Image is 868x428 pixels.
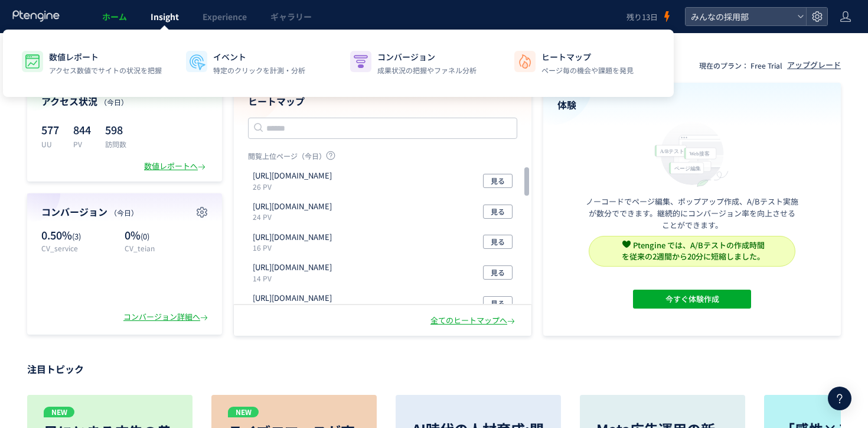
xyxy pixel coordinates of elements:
span: 見る [491,296,505,310]
button: 見る [483,205,513,219]
h4: アクセス状況 [41,95,208,108]
p: アクセス数値でサイトの状況を把握 [49,65,162,76]
div: 全てのヒートマップへ [430,315,517,326]
h4: コンバージョン [41,205,208,219]
p: 0.50% [41,228,119,243]
p: イベント [213,51,305,63]
p: 注目トピック [27,359,841,378]
p: 13 PV [253,304,337,314]
p: 閲覧上位ページ（今日） [248,151,517,166]
h4: 体験 [557,98,827,112]
p: 訪問数 [105,139,126,149]
p: 16 PV [253,242,337,252]
p: 598 [105,120,126,139]
h4: ヒートマップ [248,95,517,108]
div: コンバージョン詳細へ [123,312,210,323]
p: https://neo-career.co.jp/humanresource/knowhow/a-contents-middlecareer-muryokyuzin-230824 [253,201,332,212]
img: svg+xml,%3c [622,240,631,248]
p: 24 PV [253,212,337,222]
span: ギャラリー [270,11,312,22]
p: 数値レポート [49,51,162,63]
p: 特定のクリックを計測・分析 [213,65,305,76]
span: 見る [491,235,505,249]
span: (0) [141,231,149,242]
p: https://neo-career.co.jp/humanresource/kyuzinbox [253,262,332,273]
p: ヒートマップ [541,51,634,63]
p: 現在のプラン： Free Trial [699,60,782,70]
p: 577 [41,120,59,139]
span: 今すぐ体験作成 [665,290,719,309]
span: みんなの採用部 [687,8,792,25]
p: 26 PV [253,181,337,192]
img: home_experience_onbo_jp-C5-EgdA0.svg [649,119,735,188]
p: コンバージョン [377,51,477,63]
button: 見る [483,265,513,280]
p: ノーコードでページ編集、ポップアップ作成、A/Bテスト実施が数分でできます。継続的にコンバージョン率を向上させることができます。 [586,196,798,231]
span: Ptengine では、A/Bテストの作成時間 を従来の2週間から20分に短縮しました。 [622,239,765,262]
span: 見る [491,174,505,188]
span: （今日） [100,97,128,107]
p: PV [73,139,91,149]
span: 見る [491,265,505,280]
span: （今日） [110,207,138,218]
p: https://neo-career.co.jp/humanresource [253,170,332,181]
p: NEW [44,407,74,417]
div: 数値レポートへ [144,161,208,172]
p: NEW [228,407,259,417]
p: 成果状況の把握やファネル分析 [377,65,477,76]
span: (3) [72,231,81,242]
span: 見る [491,205,505,219]
button: 見る [483,235,513,249]
p: CV_teian [125,243,208,253]
p: CV_service [41,243,119,253]
span: Experience [203,11,247,22]
p: 844 [73,120,91,139]
p: ページ毎の機会や課題を発見 [541,65,634,76]
p: https://neo-career.co.jp/humanresource/knowhow/a-contents-middlecareer-about_directrecruiting-200228 [253,293,332,304]
div: アップグレード [787,60,841,71]
p: 14 PV [253,273,337,283]
button: 見る [483,296,513,310]
span: Insight [151,11,179,22]
span: ホーム [102,11,127,22]
p: https://neo-career.co.jp/humanresource/knowhow/a-contents-saiyo-tyutohikaku-190627 [253,232,332,243]
p: UU [41,139,59,149]
button: 見る [483,174,513,188]
p: 0% [125,228,208,243]
span: 残り13日 [626,11,658,22]
button: 今すぐ体験作成 [633,290,751,309]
